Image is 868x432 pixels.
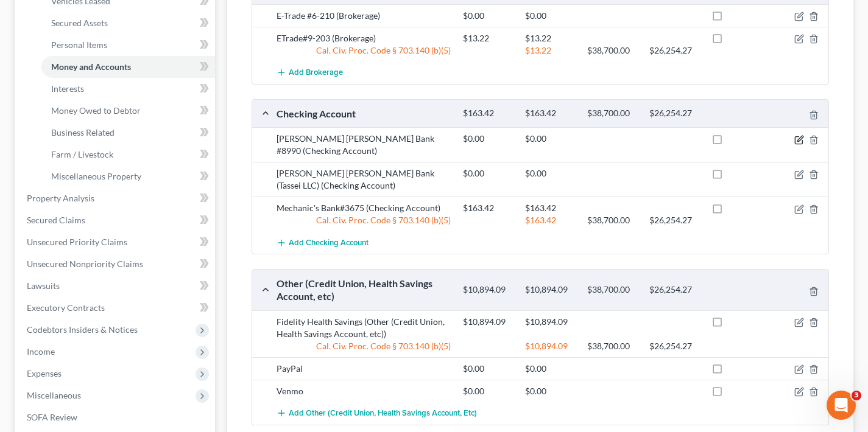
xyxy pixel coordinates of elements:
[41,56,215,78] a: Money and Accounts
[270,214,457,226] div: Cal. Civ. Proc. Code § 703.140 (b)(5)
[519,316,581,328] div: $10,894.09
[519,10,581,22] div: $0.00
[51,40,107,50] span: Personal Items
[519,284,581,296] div: $10,894.09
[51,105,141,116] span: Money Owed to Debtor
[270,10,457,22] div: E-Trade #6-210 (Brokerage)
[27,193,94,203] span: Property Analysis
[457,202,519,214] div: $163.42
[17,231,215,253] a: Unsecured Priority Claims
[27,412,77,422] span: SOFA Review
[643,284,705,296] div: $26,254.27
[270,32,457,44] div: ETrade#9-203 (Brokerage)
[27,368,62,378] span: Expenses
[270,167,457,192] div: [PERSON_NAME] [PERSON_NAME] Bank (Tassei LLC) (Checking Account)
[17,253,215,275] a: Unsecured Nonpriority Claims
[17,187,215,209] a: Property Analysis
[51,171,141,181] span: Miscellaneous Property
[519,214,581,226] div: $163.42
[51,18,108,28] span: Secured Assets
[270,107,457,120] div: Checking Account
[457,10,519,22] div: $0.00
[519,385,581,397] div: $0.00
[270,340,457,352] div: Cal. Civ. Proc. Code § 703.140 (b)(5)
[519,202,581,214] div: $163.42
[457,32,519,44] div: $13.22
[519,44,581,57] div: $13.22
[519,108,581,119] div: $163.42
[643,44,705,57] div: $26,254.27
[457,108,519,119] div: $163.42
[457,363,519,375] div: $0.00
[277,231,369,254] button: Add Checking Account
[457,133,519,145] div: $0.00
[277,402,477,425] button: Add Other (Credit Union, Health Savings Account, etc)
[852,391,861,400] span: 3
[41,34,215,56] a: Personal Items
[27,324,138,335] span: Codebtors Insiders & Notices
[51,61,131,72] span: Money and Accounts
[41,12,215,34] a: Secured Assets
[457,284,519,296] div: $10,894.09
[270,133,457,157] div: [PERSON_NAME] [PERSON_NAME] Bank #8990 (Checking Account)
[581,284,643,296] div: $38,700.00
[581,108,643,119] div: $38,700.00
[270,202,457,214] div: Mechanic's Bank#3675 (Checking Account)
[51,149,113,159] span: Farm / Livestock
[27,259,143,269] span: Unsecured Nonpriority Claims
[457,385,519,397] div: $0.00
[27,237,127,247] span: Unsecured Priority Claims
[41,122,215,144] a: Business Related
[27,280,60,291] span: Lawsuits
[270,44,457,57] div: Cal. Civ. Proc. Code § 703.140 (b)(5)
[270,363,457,375] div: PayPal
[17,275,215,297] a: Lawsuits
[519,167,581,179] div: $0.00
[17,209,215,231] a: Secured Claims
[41,100,215,122] a: Money Owed to Debtor
[27,215,85,225] span: Secured Claims
[41,78,215,100] a: Interests
[51,83,84,94] span: Interests
[270,316,457,340] div: Fidelity Health Savings (Other (Credit Union, Health Savings Account, etc))
[519,340,581,352] div: $10,894.09
[27,302,105,313] span: Executory Contracts
[17,406,215,428] a: SOFA Review
[827,391,856,420] iframe: Intercom live chat
[17,297,215,319] a: Executory Contracts
[643,214,705,226] div: $26,254.27
[277,61,343,84] button: Add Brokerage
[51,127,115,138] span: Business Related
[289,409,477,419] span: Add Other (Credit Union, Health Savings Account, etc)
[581,214,643,226] div: $38,700.00
[519,363,581,375] div: $0.00
[270,277,457,303] div: Other (Credit Union, Health Savings Account, etc)
[457,316,519,328] div: $10,894.09
[457,167,519,179] div: $0.00
[289,238,369,248] span: Add Checking Account
[41,165,215,187] a: Miscellaneous Property
[581,44,643,57] div: $38,700.00
[270,385,457,397] div: Venmo
[643,108,705,119] div: $26,254.27
[27,346,55,357] span: Income
[519,32,581,44] div: $13.22
[643,340,705,352] div: $26,254.27
[581,340,643,352] div: $38,700.00
[289,68,343,78] span: Add Brokerage
[27,390,81,400] span: Miscellaneous
[519,133,581,145] div: $0.00
[41,144,215,165] a: Farm / Livestock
